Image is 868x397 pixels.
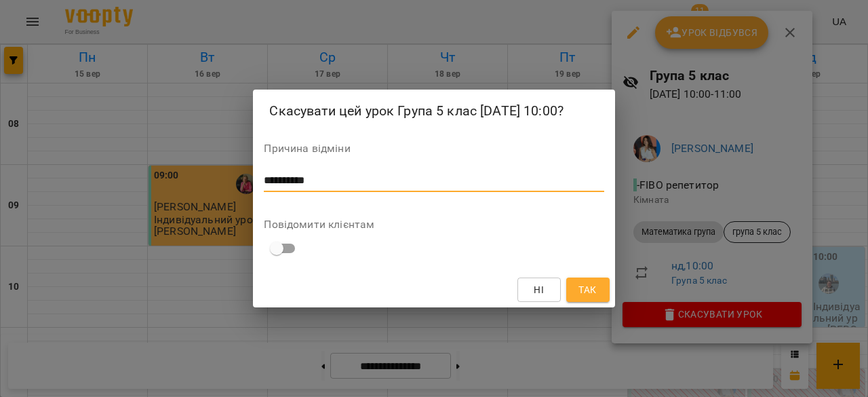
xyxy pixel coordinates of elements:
h2: Скасувати цей урок Група 5 клас [DATE] 10:00? [269,100,598,121]
label: Причина відміни [264,143,604,154]
span: Так [578,282,596,298]
label: Повідомити клієнтам [264,219,604,230]
button: Ні [517,278,561,302]
span: Ні [534,282,544,298]
button: Так [566,278,610,302]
